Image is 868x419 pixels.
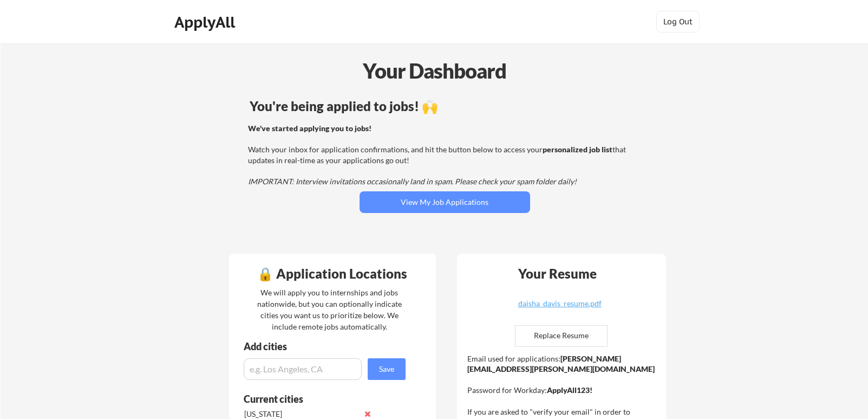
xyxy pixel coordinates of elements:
div: You're being applied to jobs! 🙌 [250,100,640,113]
div: Watch your inbox for application confirmations, and hit the button below to access your that upda... [248,123,638,187]
a: daisha_davis_resume.pdf [495,300,624,317]
div: 🔒 Application Locations [232,267,433,280]
button: View My Job Applications [360,191,530,213]
strong: ApplyAll123! [547,385,592,395]
div: Current cities [244,394,394,404]
button: Log Out [656,11,700,33]
div: Your Resume [504,267,611,280]
button: Save [368,358,406,380]
input: e.g. Los Angeles, CA [244,358,362,380]
strong: personalized job list [543,145,612,154]
div: Your Dashboard [1,55,868,86]
div: daisha_davis_resume.pdf [495,300,624,307]
div: Add cities [244,341,408,351]
strong: [PERSON_NAME][EMAIL_ADDRESS][PERSON_NAME][DOMAIN_NAME] [467,354,655,374]
div: ApplyAll [174,13,238,31]
strong: We've started applying you to jobs! [248,124,371,133]
div: We will apply you to internships and jobs nationwide, but you can optionally indicate cities you ... [255,287,404,332]
em: IMPORTANT: Interview invitations occasionally land in spam. Please check your spam folder daily! [248,177,577,186]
